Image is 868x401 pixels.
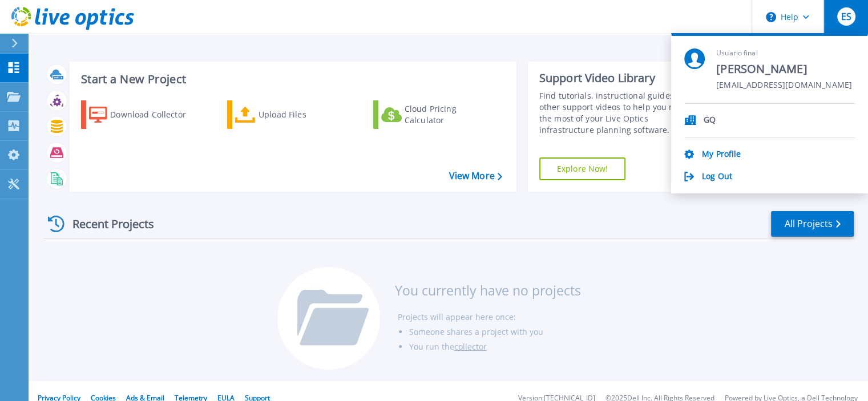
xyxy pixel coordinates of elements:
[716,48,852,58] span: Usuario final
[409,339,580,354] li: You run the
[841,12,851,21] span: ES
[716,80,852,91] span: [EMAIL_ADDRESS][DOMAIN_NAME]
[397,310,580,325] li: Projects will appear here once:
[227,100,354,129] a: Upload Files
[110,103,201,126] div: Download Collector
[704,115,716,126] p: GQ
[259,103,350,126] div: Upload Files
[44,210,169,238] div: Recent Projects
[539,71,703,86] div: Support Video Library
[539,157,626,180] a: Explore Now!
[81,73,502,86] h3: Start a New Project
[409,325,580,339] li: Someone shares a project with you
[716,62,852,77] span: [PERSON_NAME]
[702,172,732,183] a: Log Out
[449,171,502,181] a: View More
[454,341,486,352] a: collector
[771,211,854,237] a: All Projects
[81,100,208,129] a: Download Collector
[702,149,741,160] a: My Profile
[539,90,703,136] div: Find tutorials, instructional guides and other support videos to help you make the most of your L...
[373,100,500,129] a: Cloud Pricing Calculator
[405,103,496,126] div: Cloud Pricing Calculator
[394,284,580,297] h3: You currently have no projects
